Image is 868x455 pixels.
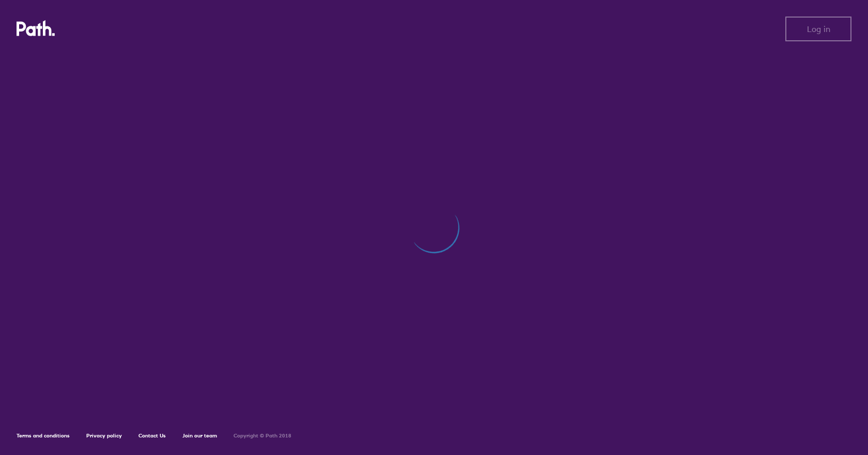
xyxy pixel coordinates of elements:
[785,17,851,41] button: Log in
[86,432,122,439] a: Privacy policy
[807,24,830,34] span: Log in
[234,433,291,439] h6: Copyright © Path 2018
[182,432,217,439] a: Join our team
[17,432,70,439] a: Terms and conditions
[138,432,166,439] a: Contact Us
